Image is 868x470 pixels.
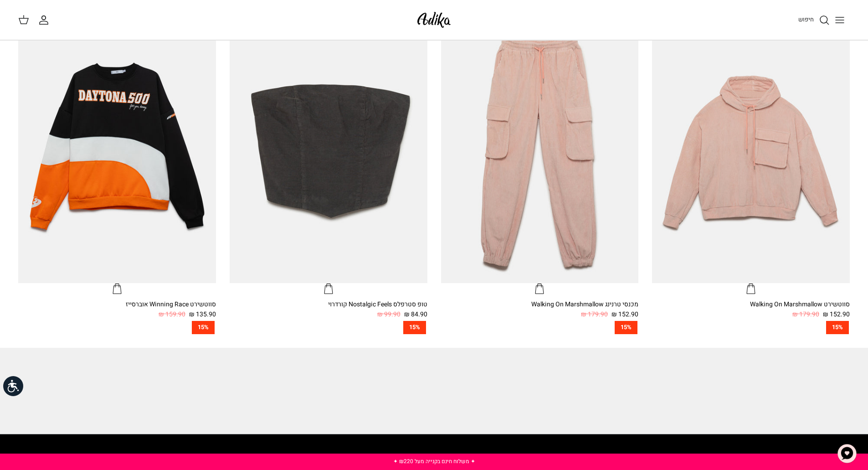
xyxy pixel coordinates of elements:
span: 15% [403,321,426,334]
a: 15% [441,321,639,334]
a: סווטשירט Winning Race אוברסייז [18,20,216,295]
a: סווטשירט Winning Race אוברסייז 135.90 ₪ 159.90 ₪ [18,300,216,320]
button: צ'אט [833,440,861,467]
button: Toggle menu [830,10,850,30]
div: טופ סטרפלס Nostalgic Feels קורדרוי [230,300,427,310]
span: 179.90 ₪ [581,310,608,320]
span: 179.90 ₪ [792,310,819,320]
a: מכנסי טרנינג Walking On Marshmallow 152.90 ₪ 179.90 ₪ [441,300,639,320]
span: 159.90 ₪ [159,310,185,320]
span: 15% [192,321,215,334]
a: 15% [18,321,216,334]
span: 135.90 ₪ [189,310,216,320]
div: סווטשירט Winning Race אוברסייז [18,300,216,310]
a: ✦ משלוח חינם בקנייה מעל ₪220 ✦ [393,457,475,465]
div: מכנסי טרנינג Walking On Marshmallow [441,300,639,310]
a: חיפוש [798,15,830,26]
a: 15% [230,321,427,334]
span: 99.90 ₪ [377,310,401,320]
a: סווטשירט Walking On Marshmallow 152.90 ₪ 179.90 ₪ [652,300,850,320]
span: 152.90 ₪ [823,310,850,320]
a: החשבון שלי [38,15,53,26]
a: טופ סטרפלס Nostalgic Feels קורדרוי 84.90 ₪ 99.90 ₪ [230,300,427,320]
img: Adika IL [415,9,453,31]
a: מכנסי טרנינג Walking On Marshmallow [441,20,639,295]
div: סווטשירט Walking On Marshmallow [652,300,850,310]
a: סווטשירט Walking On Marshmallow [652,20,850,295]
span: 84.90 ₪ [404,310,427,320]
span: 15% [615,321,637,334]
span: חיפוש [798,15,814,24]
span: 152.90 ₪ [611,310,638,320]
a: טופ סטרפלס Nostalgic Feels קורדרוי [230,20,427,295]
a: 15% [652,321,850,334]
span: 15% [826,321,849,334]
